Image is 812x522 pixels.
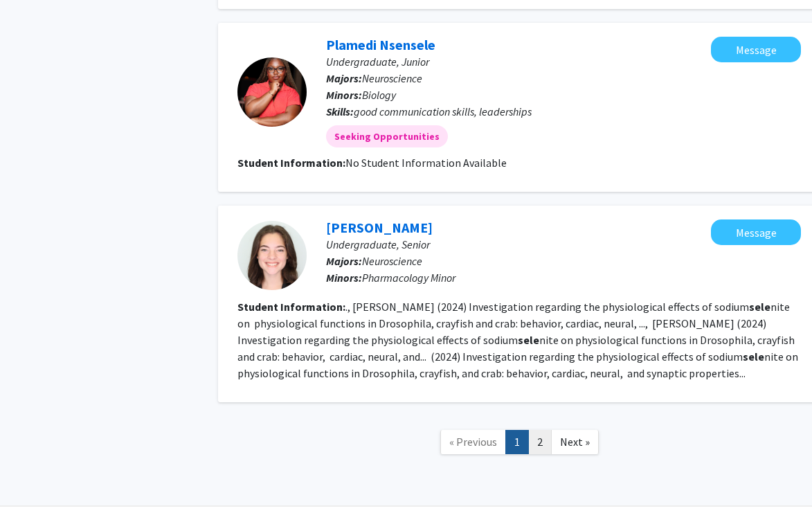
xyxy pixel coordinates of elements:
[326,271,362,285] b: Minors:
[345,156,507,170] span: No Student Information Available
[326,125,448,147] mat-chip: Seeking Opportunities
[326,55,429,69] span: Undergraduate, Junior
[237,300,800,380] fg-read-more: ., [PERSON_NAME] (2024) Investigation regarding the physiological effects of sodium nite on physi...
[440,430,506,454] a: Previous Page
[711,219,801,245] button: Message Jaycie Gard
[237,156,345,170] b: Student Information:
[528,430,552,454] a: 2
[749,300,770,314] b: sele
[326,88,362,102] b: Minors:
[10,460,59,512] iframe: Chat
[326,105,354,118] b: Skills:
[518,333,539,347] b: sele
[449,435,497,449] span: « Previous
[354,105,532,118] span: good communication skills, leaderships
[505,430,529,454] a: 1
[326,71,362,85] b: Majors:
[237,300,345,314] b: Student Information:
[711,37,801,62] button: Message Plamedi Nsensele
[326,254,362,268] b: Majors:
[326,237,430,251] span: Undergraduate, Senior
[326,219,433,236] a: [PERSON_NAME]
[743,350,764,363] b: sele
[362,71,422,85] span: Neuroscience
[362,88,396,102] span: Biology
[551,430,599,454] a: Next
[362,271,455,285] span: Pharmacology Minor
[362,254,422,268] span: Neuroscience
[560,435,590,449] span: Next »
[326,36,435,53] a: Plamedi Nsensele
